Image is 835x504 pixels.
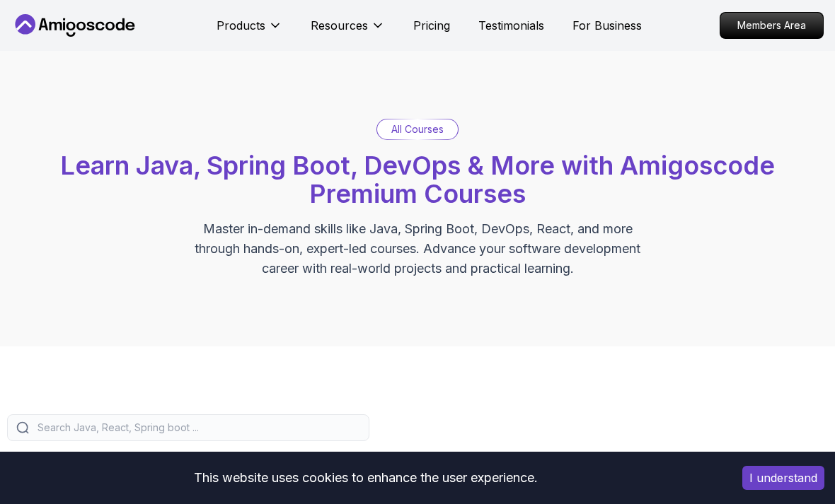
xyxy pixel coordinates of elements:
[60,150,775,209] span: Learn Java, Spring Boot, DevOps & More with Amigoscode Premium Courses
[413,17,450,34] a: Pricing
[311,17,368,34] p: Resources
[720,12,824,39] a: Members Area
[391,122,444,136] p: All Courses
[180,219,655,279] p: Master in-demand skills like Java, Spring Boot, DevOps, React, and more through hands-on, expert-...
[217,17,282,45] button: Products
[35,421,360,435] input: Search Java, React, Spring boot ...
[11,462,721,493] div: This website uses cookies to enhance the user experience.
[572,17,642,34] a: For Business
[720,13,823,38] p: Members Area
[478,17,544,34] a: Testimonials
[742,466,824,490] button: Accept cookies
[217,17,265,34] p: Products
[311,17,385,45] button: Resources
